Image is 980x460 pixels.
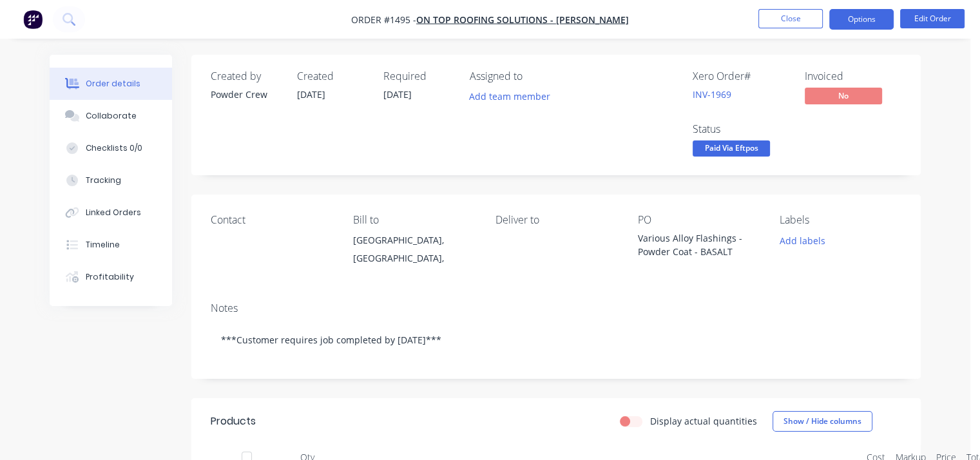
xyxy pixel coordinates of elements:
[211,70,282,82] div: Created by
[86,207,141,218] div: Linked Orders
[86,78,140,90] div: Order details
[211,302,901,314] div: Notes
[758,9,823,28] button: Close
[86,110,137,122] div: Collaborate
[416,14,629,26] a: On Top Roofing Solutions - [PERSON_NAME]
[50,196,172,229] button: Linked Orders
[637,231,759,258] div: Various Alloy Flashings - Powder Coat - BASALT
[86,271,134,283] div: Profitability
[780,214,901,226] div: Labels
[693,70,789,82] div: Xero Order #
[900,9,965,28] button: Edit Order
[351,14,416,26] span: Order #1495 -
[470,70,599,82] div: Assigned to
[773,231,832,249] button: Add labels
[86,175,121,186] div: Tracking
[805,88,882,104] span: No
[50,132,172,164] button: Checklists 0/0
[383,70,454,82] div: Required
[650,414,757,428] label: Display actual quantities
[353,231,475,267] div: [GEOGRAPHIC_DATA], [GEOGRAPHIC_DATA],
[211,214,332,226] div: Contact
[50,100,172,132] button: Collaborate
[693,140,770,160] button: Paid Via Eftpos
[50,261,172,293] button: Profitability
[50,164,172,196] button: Tracking
[86,142,142,154] div: Checklists 0/0
[805,70,901,82] div: Invoiced
[829,9,894,30] button: Options
[297,88,325,101] span: [DATE]
[211,320,901,359] div: ***Customer requires job completed by [DATE]***
[50,68,172,100] button: Order details
[211,88,282,101] div: Powder Crew
[495,214,617,226] div: Deliver to
[211,414,256,429] div: Products
[773,411,872,432] button: Show / Hide columns
[693,88,731,101] a: INV-1969
[23,10,43,29] img: Factory
[470,88,557,105] button: Add team member
[693,140,770,157] span: Paid Via Eftpos
[353,214,475,226] div: Bill to
[50,229,172,261] button: Timeline
[693,123,789,135] div: Status
[463,88,557,105] button: Add team member
[637,214,759,226] div: PO
[86,239,120,251] div: Timeline
[383,88,412,101] span: [DATE]
[297,70,368,82] div: Created
[353,231,475,273] div: [GEOGRAPHIC_DATA], [GEOGRAPHIC_DATA],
